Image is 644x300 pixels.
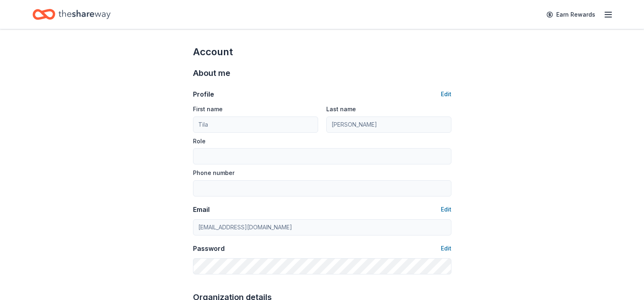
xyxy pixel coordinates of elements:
a: Earn Rewards [542,7,600,22]
button: Edit [441,89,451,99]
label: Phone number [193,169,234,177]
button: Edit [441,205,451,214]
button: Edit [441,244,451,253]
label: First name [193,105,223,113]
div: Account [193,45,451,58]
label: Role [193,137,206,145]
label: Last name [326,105,356,113]
div: Password [193,244,225,253]
div: About me [193,67,451,80]
a: Home [33,5,111,24]
div: Email [193,205,210,214]
div: Profile [193,89,214,99]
